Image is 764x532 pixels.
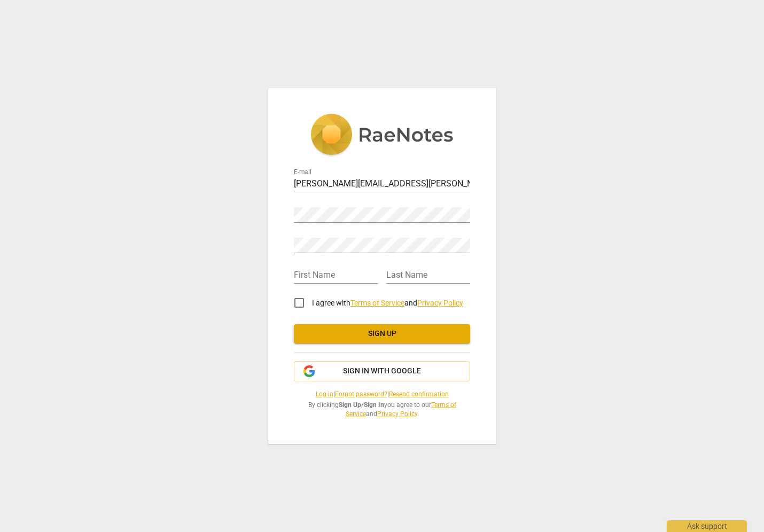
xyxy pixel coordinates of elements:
[312,299,463,307] span: I agree with and
[316,390,333,398] a: Log in
[294,390,470,399] span: | |
[335,390,387,398] a: Forgot password?
[389,390,449,398] a: Resend confirmation
[417,299,463,307] a: Privacy Policy
[343,366,421,377] span: Sign in with Google
[346,401,456,418] a: Terms of Service
[377,410,417,418] a: Privacy Policy
[339,401,361,409] b: Sign Up
[302,328,462,339] span: Sign up
[294,401,470,418] span: By clicking / you agree to our and .
[294,324,470,343] button: Sign up
[350,299,404,307] a: Terms of Service
[294,361,470,381] button: Sign in with Google
[310,114,454,158] img: 5ac2273c67554f335776073100b6d88f.svg
[364,401,384,409] b: Sign In
[667,520,747,532] div: Ask support
[294,169,311,176] label: E-mail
